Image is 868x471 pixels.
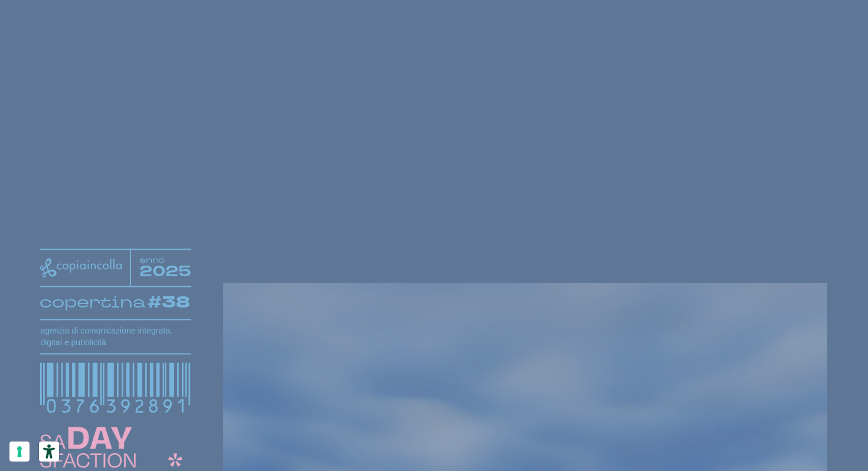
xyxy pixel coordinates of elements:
[39,441,59,462] button: Strumenti di accessibilità
[148,291,191,313] tspan: #38
[40,325,191,348] h1: agenzia di comunicazione integrata, digital e pubblicità
[9,441,30,462] button: Le tue preferenze relative al consenso per le tecnologie di tracciamento
[40,291,146,312] tspan: copertina
[139,254,165,265] tspan: anno
[139,261,192,282] tspan: 2025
